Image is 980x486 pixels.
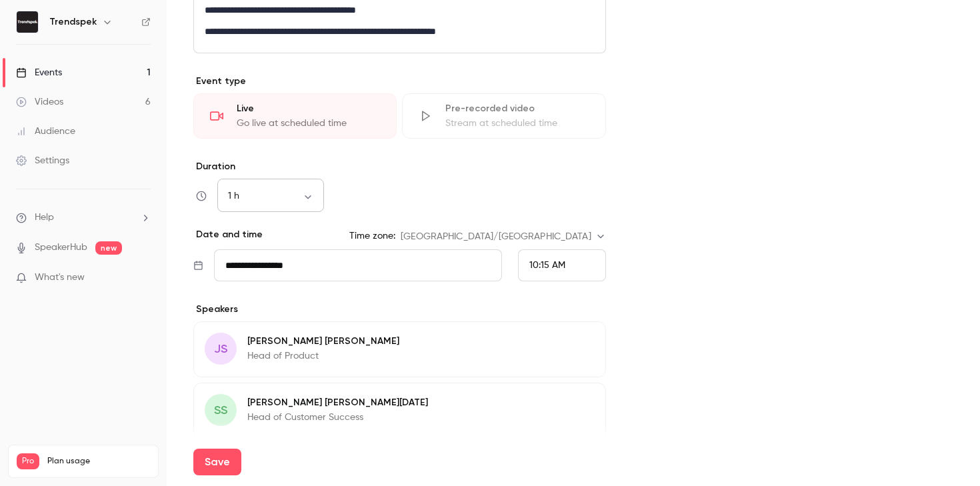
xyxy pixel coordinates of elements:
span: Plan usage [47,456,150,467]
input: Tue, Feb 17, 2026 [214,249,502,281]
div: Videos [16,95,63,109]
div: Audience [16,125,75,138]
p: [PERSON_NAME] [PERSON_NAME][DATE] [247,396,428,409]
span: new [95,241,122,255]
div: Settings [16,154,69,167]
p: [PERSON_NAME] [PERSON_NAME] [247,335,399,348]
div: LiveGo live at scheduled time [193,93,397,139]
iframe: Noticeable Trigger [135,272,151,284]
div: [GEOGRAPHIC_DATA]/[GEOGRAPHIC_DATA] [401,230,606,243]
div: Stream at scheduled time [445,117,589,130]
div: Pre-recorded video [445,102,589,115]
h6: Trendspek [49,15,97,29]
button: Save [193,449,241,475]
li: help-dropdown-opener [16,211,151,225]
p: Head of Customer Success [247,411,428,424]
div: SS[PERSON_NAME] [PERSON_NAME][DATE]Head of Customer Success [193,383,606,439]
div: Live [237,102,380,115]
span: Pro [17,453,39,469]
div: 1 h [217,189,324,203]
span: SS [214,401,227,419]
a: SpeakerHub [35,241,87,255]
div: Events [16,66,62,79]
div: Pre-recorded videoStream at scheduled time [402,93,605,139]
p: Date and time [193,228,263,241]
div: JS[PERSON_NAME] [PERSON_NAME]Head of Product [193,321,606,377]
span: What's new [35,271,85,285]
p: Head of Product [247,349,399,363]
label: Time zone: [349,229,395,243]
span: 10:15 AM [529,261,565,270]
div: From [518,249,606,281]
span: Help [35,211,54,225]
p: Event type [193,75,606,88]
p: Speakers [193,303,606,316]
span: JS [214,340,227,358]
label: Duration [193,160,606,173]
img: Trendspek [17,11,38,33]
div: Go live at scheduled time [237,117,380,130]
